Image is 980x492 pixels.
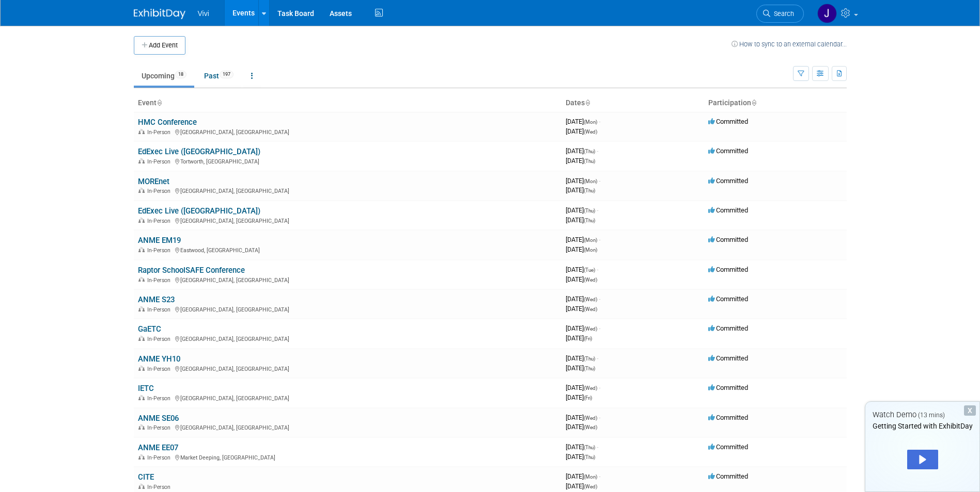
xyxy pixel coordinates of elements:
[566,384,600,391] span: [DATE]
[708,354,748,362] span: Committed
[134,9,185,19] img: ExhibitDay
[147,218,174,224] span: In-Person
[138,206,260,216] a: EdExec Live ([GEOGRAPHIC_DATA])
[584,237,597,243] span: (Mon)
[138,443,178,452] a: ANME EE07
[198,9,209,18] span: Vivi
[584,247,597,253] span: (Mon)
[964,405,976,416] div: Dismiss
[584,454,595,460] span: (Thu)
[562,94,704,112] th: Dates
[138,188,145,193] img: In-Person Event
[584,424,597,430] span: (Wed)
[147,336,174,342] span: In-Person
[599,472,600,480] span: -
[865,409,979,420] div: Watch Demo
[584,385,597,391] span: (Wed)
[138,177,169,186] a: MOREnet
[566,354,598,362] span: [DATE]
[147,395,174,402] span: In-Person
[566,482,597,490] span: [DATE]
[708,384,748,391] span: Committed
[147,158,174,165] span: In-Person
[597,266,598,273] span: -
[584,326,597,332] span: (Wed)
[138,393,557,402] div: [GEOGRAPHIC_DATA], [GEOGRAPHIC_DATA]
[566,414,600,421] span: [DATE]
[138,266,245,275] a: Raptor SchoolSAFE Conference
[708,295,748,303] span: Committed
[907,450,938,469] div: Play
[584,395,592,401] span: (Fri)
[138,147,260,156] a: EdExec Live ([GEOGRAPHIC_DATA])
[584,356,595,362] span: (Thu)
[138,336,145,341] img: In-Person Event
[584,336,592,341] span: (Fri)
[584,208,595,214] span: (Thu)
[566,443,598,451] span: [DATE]
[708,118,748,125] span: Committed
[138,218,145,223] img: In-Person Event
[566,127,597,135] span: [DATE]
[138,186,557,194] div: [GEOGRAPHIC_DATA], [GEOGRAPHIC_DATA]
[597,206,598,214] span: -
[138,277,145,282] img: In-Person Event
[147,188,174,194] span: In-Person
[597,147,598,155] span: -
[138,384,154,393] a: IETC
[138,395,145,400] img: In-Person Event
[138,354,180,364] a: ANME YH10
[584,158,595,164] span: (Thu)
[584,267,595,273] span: (Tue)
[599,118,600,125] span: -
[597,354,598,362] span: -
[599,295,600,303] span: -
[566,295,600,303] span: [DATE]
[196,66,241,86] a: Past197
[138,454,145,460] img: In-Person Event
[584,306,597,312] span: (Wed)
[138,334,557,342] div: [GEOGRAPHIC_DATA], [GEOGRAPHIC_DATA]
[138,129,145,134] img: In-Person Event
[147,129,174,136] span: In-Person
[599,177,600,185] span: -
[708,472,748,480] span: Committed
[138,158,145,163] img: In-Person Event
[138,472,154,482] a: CITE
[138,324,161,334] a: GaETC
[157,99,162,107] a: Sort by Event Name
[566,118,600,125] span: [DATE]
[175,71,186,78] span: 18
[708,177,748,185] span: Committed
[770,10,794,18] span: Search
[597,443,598,451] span: -
[708,414,748,421] span: Committed
[566,236,600,243] span: [DATE]
[584,119,597,125] span: (Mon)
[138,453,557,461] div: Market Deeping, [GEOGRAPHIC_DATA]
[584,218,595,223] span: (Thu)
[566,147,598,155] span: [DATE]
[566,472,600,480] span: [DATE]
[134,36,185,55] button: Add Event
[584,484,597,489] span: (Wed)
[584,474,597,480] span: (Mon)
[138,366,145,371] img: In-Person Event
[708,324,748,332] span: Committed
[584,277,597,283] span: (Wed)
[599,414,600,421] span: -
[147,424,174,431] span: In-Person
[566,393,592,401] span: [DATE]
[220,71,234,78] span: 197
[584,297,597,302] span: (Wed)
[566,364,595,372] span: [DATE]
[138,245,557,254] div: Eastwood, [GEOGRAPHIC_DATA]
[584,415,597,421] span: (Wed)
[138,247,145,252] img: In-Person Event
[138,424,145,430] img: In-Person Event
[585,99,590,107] a: Sort by Start Date
[566,334,592,342] span: [DATE]
[566,177,600,185] span: [DATE]
[599,324,600,332] span: -
[138,423,557,431] div: [GEOGRAPHIC_DATA], [GEOGRAPHIC_DATA]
